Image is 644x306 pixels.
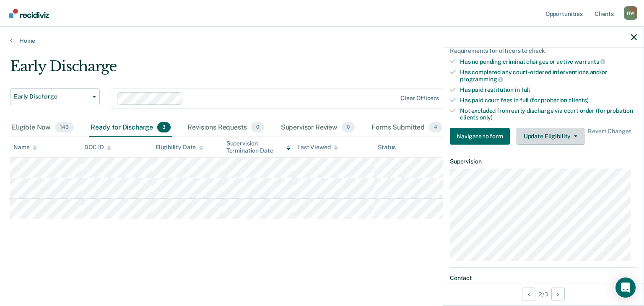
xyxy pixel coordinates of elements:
span: only) [480,114,493,121]
span: 0 [251,122,264,133]
div: Open Intercom Messenger [615,277,636,298]
div: Has no pending criminal charges or active [460,58,637,65]
dt: Contact [450,275,637,282]
div: 2 / 3 [443,283,644,305]
div: Revisions Requests [186,119,265,137]
button: Update Eligibility [517,128,584,145]
div: Clear officers [400,95,439,102]
button: Next Opportunity [551,288,565,301]
div: Eligible Now [10,119,75,137]
div: Not excluded from early discharge via court order (for probation clients [460,107,637,122]
span: Early Discharge [14,93,89,100]
div: Has completed any court-ordered interventions and/or [460,69,637,83]
span: 3 [157,122,171,133]
div: DOC ID [84,144,111,151]
button: Profile dropdown button [624,6,637,20]
span: warrants [574,58,605,65]
div: Last Viewed [297,144,338,151]
span: clients) [569,97,589,104]
span: 4 [429,122,442,133]
span: full [521,86,530,93]
div: Early Discharge [10,58,493,82]
div: H W [624,6,637,20]
div: Supervisor Review [279,119,357,137]
div: Supervision Termination Date [226,140,291,154]
div: Requirements for officers to check [450,47,637,54]
img: Recidiviz [9,9,49,18]
span: Revert Changes [588,128,631,145]
span: 0 [342,122,355,133]
div: Eligibility Date [156,144,204,151]
div: Forms Submitted [370,119,444,137]
div: Name [13,144,37,151]
div: Status [378,144,396,151]
button: Navigate to form [450,128,510,145]
dt: Supervision [450,158,637,165]
div: Has paid restitution in [460,86,637,93]
div: Has paid court fees in full (for probation [460,97,637,104]
button: Previous Opportunity [522,288,535,301]
span: 143 [55,122,74,133]
span: programming [460,76,503,83]
div: Ready for Discharge [89,119,172,137]
a: Navigate to form link [450,128,513,145]
a: Home [10,37,634,44]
